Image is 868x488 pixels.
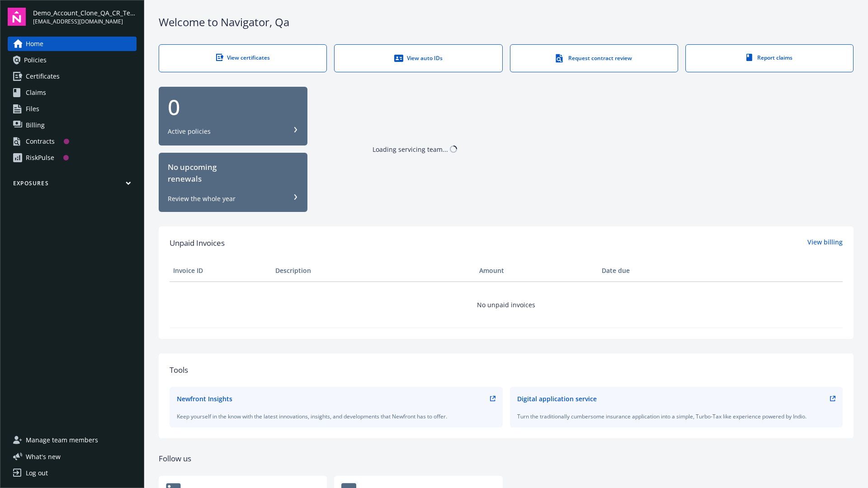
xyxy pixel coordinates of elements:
span: Certificates [26,69,60,84]
div: Follow us [159,453,854,465]
button: 0Active policies [159,87,307,146]
button: No upcomingrenewalsReview the whole year [159,153,307,212]
a: Policies [8,53,137,67]
a: View certificates [159,44,327,72]
a: RiskPulse [8,150,137,165]
div: 0 [168,96,298,118]
a: Billing [8,118,137,132]
div: Request contract review [528,54,660,63]
a: Home [8,37,137,51]
div: Loading servicing team... [373,145,448,154]
span: Claims [26,85,46,100]
button: Demo_Account_Clone_QA_CR_Tests_Prospect[EMAIL_ADDRESS][DOMAIN_NAME] [33,8,137,26]
th: Invoice ID [170,260,272,282]
div: View certificates [177,54,308,61]
span: [EMAIL_ADDRESS][DOMAIN_NAME] [33,18,137,26]
th: Description [272,260,476,282]
a: Certificates [8,69,137,84]
div: Log out [26,466,48,480]
a: Contracts [8,134,137,149]
div: Review the whole year [168,194,236,203]
span: Demo_Account_Clone_QA_CR_Tests_Prospect [33,8,137,18]
a: Manage team members [8,433,137,447]
div: Newfront Insights [177,394,232,404]
div: Turn the traditionally cumbersome insurance application into a simple, Turbo-Tax like experience ... [517,413,836,420]
button: What's new [8,452,75,461]
a: View auto IDs [334,44,502,72]
div: Digital application service [517,394,597,404]
div: View auto IDs [353,54,484,63]
div: Active policies [168,127,211,136]
a: Request contract review [510,44,678,72]
span: What ' s new [26,452,61,461]
button: Exposures [8,179,137,191]
div: RiskPulse [26,150,54,165]
div: Tools [170,364,843,376]
a: Claims [8,85,137,100]
span: Home [26,37,43,51]
img: navigator-logo.svg [8,8,26,26]
span: Manage team members [26,433,98,447]
span: Billing [26,118,45,132]
span: Files [26,102,39,116]
th: Amount [476,260,598,282]
div: Keep yourself in the know with the latest innovations, insights, and developments that Newfront h... [177,413,495,420]
a: Report claims [685,44,854,72]
th: Date due [598,260,700,282]
div: Contracts [26,134,55,149]
a: Files [8,102,137,116]
a: View billing [807,237,843,249]
span: Unpaid Invoices [170,237,225,249]
div: Report claims [704,54,835,61]
div: No upcoming renewals [168,161,298,185]
td: No unpaid invoices [170,282,843,328]
span: Policies [24,53,47,67]
div: Welcome to Navigator , Qa [159,14,854,30]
